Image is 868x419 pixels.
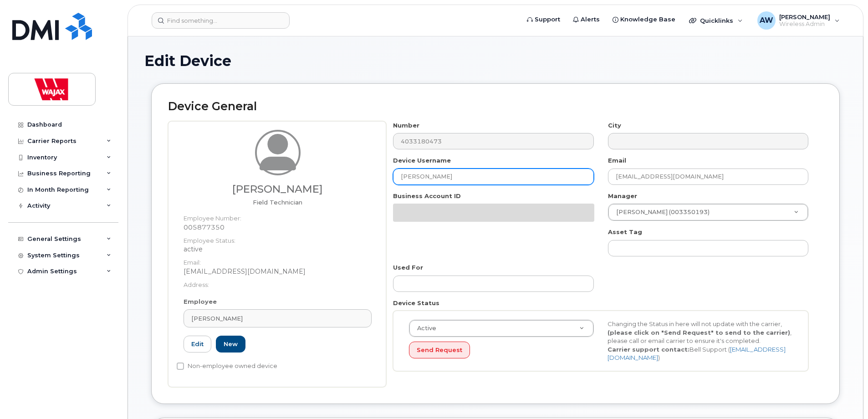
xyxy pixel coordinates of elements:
[393,192,461,200] label: Business Account ID
[184,232,372,245] dt: Employee Status:
[216,336,245,353] a: New
[253,199,302,206] span: Job title
[191,314,243,323] span: [PERSON_NAME]
[393,156,451,165] label: Device Username
[608,204,808,220] a: [PERSON_NAME] (003350193)
[409,320,593,337] a: Active
[184,309,372,327] a: [PERSON_NAME]
[393,263,423,272] label: Used For
[184,267,372,276] dd: [EMAIL_ADDRESS][DOMAIN_NAME]
[184,245,372,254] dd: active
[608,346,786,362] a: [EMAIL_ADDRESS][DOMAIN_NAME]
[608,121,621,130] label: City
[393,299,439,307] label: Device Status
[393,121,419,130] label: Number
[608,156,626,165] label: Email
[601,320,799,362] div: Changing the Status in here will not update with the carrier, , please call or email carrier to e...
[184,209,372,223] dt: Employee Number:
[184,336,211,353] a: Edit
[184,184,372,195] h3: [PERSON_NAME]
[177,363,184,370] input: Non-employee owned device
[608,329,790,336] strong: (please click on "Send Request" to send to the carrier)
[184,223,372,232] dd: 005877350
[608,192,637,200] label: Manager
[412,324,436,332] span: Active
[184,254,372,267] dt: Email:
[608,346,689,353] strong: Carrier support contact:
[177,361,277,372] label: Non-employee owned device
[184,297,217,306] label: Employee
[168,100,823,113] h2: Device General
[608,228,642,236] label: Asset Tag
[184,276,372,289] dt: Address:
[144,53,847,69] h1: Edit Device
[409,342,470,358] button: Send Request
[611,208,710,216] span: [PERSON_NAME] (003350193)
